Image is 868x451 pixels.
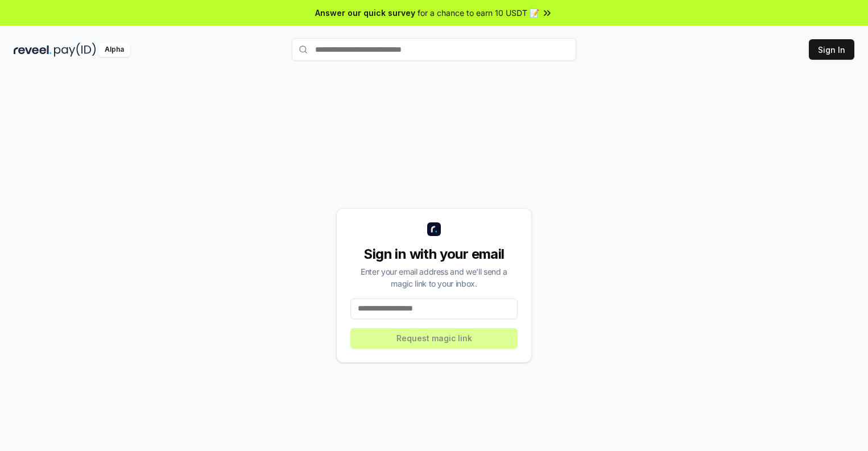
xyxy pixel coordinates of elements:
[418,7,539,19] span: for a chance to earn 10 USDT 📝
[427,222,441,236] img: logo_small
[350,266,518,289] div: Enter your email address and we’ll send a magic link to your inbox.
[315,7,415,19] span: Answer our quick survey
[809,39,854,60] button: Sign In
[14,43,52,57] img: reveel_dark
[54,43,96,57] img: pay_id
[350,245,518,263] div: Sign in with your email
[98,43,130,57] div: Alpha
